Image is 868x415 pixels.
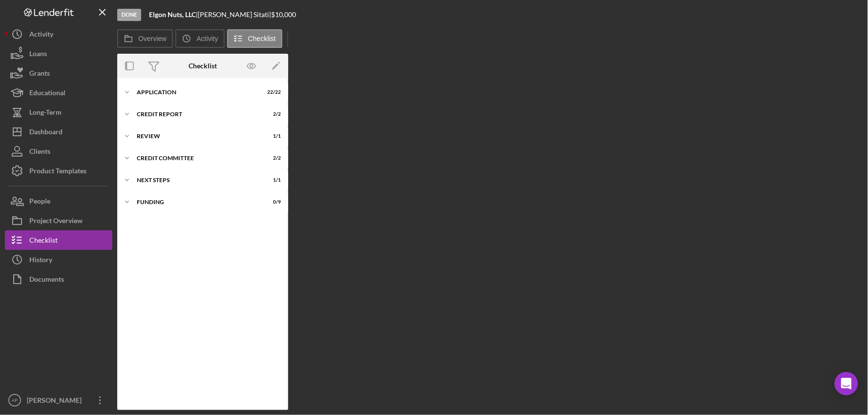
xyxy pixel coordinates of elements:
div: Grants [29,63,50,85]
button: Activity [5,24,112,44]
button: Product Templates [5,161,112,181]
div: | [149,11,198,19]
button: People [5,191,112,211]
div: Review [137,133,256,139]
div: Funding [137,199,256,205]
button: Clients [5,142,112,161]
div: Clients [29,142,50,164]
div: 2 / 2 [263,111,281,117]
div: Educational [29,83,65,105]
div: 22 / 22 [263,89,281,95]
button: Documents [5,270,112,289]
div: People [29,191,50,213]
button: Project Overview [5,211,112,230]
div: Checklist [189,62,217,70]
label: Overview [138,35,167,42]
div: Credit report [137,111,256,117]
div: [PERSON_NAME] Sitati | [198,11,271,19]
div: Credit Committee [137,155,256,161]
button: Overview [117,29,173,48]
button: AP[PERSON_NAME] [5,391,112,410]
text: AP [12,398,18,403]
div: 1 / 1 [263,177,281,183]
div: Loans [29,44,47,66]
div: 2 / 2 [263,155,281,161]
button: Activity [175,29,224,48]
button: Checklist [5,230,112,250]
button: Long-Term [5,103,112,122]
div: [PERSON_NAME] [24,391,88,413]
div: Documents [29,270,64,291]
div: 0 / 9 [263,199,281,205]
div: Done [117,9,141,21]
label: Activity [196,35,218,42]
div: Open Intercom Messenger [835,372,858,395]
div: History [29,250,52,272]
button: Loans [5,44,112,63]
div: Application [137,89,256,95]
button: Checklist [227,29,282,48]
div: Activity [29,24,53,46]
div: Project Overview [29,211,83,233]
button: Educational [5,83,112,103]
div: Product Templates [29,161,86,183]
button: History [5,250,112,270]
b: Elgon Nuts, LLC [149,10,196,19]
span: $10,000 [271,10,296,19]
button: Grants [5,63,112,83]
button: Dashboard [5,122,112,142]
div: 1 / 1 [263,133,281,139]
label: Checklist [248,35,276,42]
div: Dashboard [29,122,63,144]
div: Checklist [29,230,58,252]
div: Long-Term [29,103,62,124]
div: Next Steps [137,177,256,183]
